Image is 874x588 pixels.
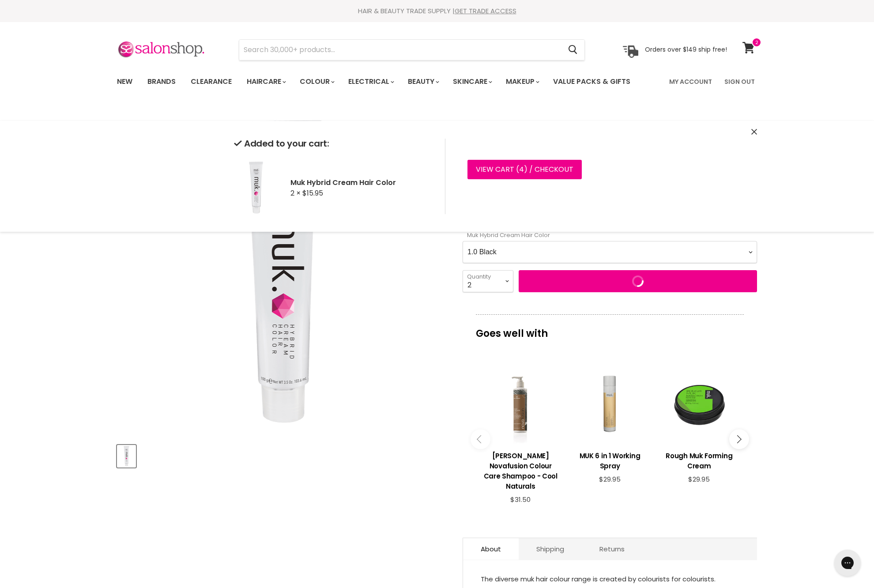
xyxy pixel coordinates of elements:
[463,538,519,560] a: About
[117,107,447,437] div: Muk Hybrid Cream Hair Color image. Click or Scroll to Zoom.
[463,231,550,239] label: Muk Hybrid Cream Hair Color
[240,72,291,91] a: Haircare
[293,72,340,91] a: Colour
[239,39,585,60] form: Product
[106,7,768,15] div: HAIR & BEAUTY TRADE SUPPLY |
[645,45,727,53] p: Orders over $149 ship free!
[106,69,768,94] nav: Main
[401,72,445,91] a: Beauty
[234,161,278,214] img: Muk Hybrid Cream Hair Color
[467,160,582,179] a: View cart (4) / Checkout
[184,72,238,91] a: Clearance
[290,188,301,198] span: 2 ×
[599,475,621,484] span: $29.95
[688,475,710,484] span: $29.95
[510,495,531,504] span: $31.50
[569,444,650,475] a: View product:MUK 6 in 1 Working Spray
[582,538,642,560] a: Returns
[117,445,136,467] button: Muk Hybrid Cream Hair Color
[116,442,448,467] div: Product thumbnails
[499,72,545,91] a: Makeup
[659,451,739,471] h3: Rough Muk Forming Cream
[546,72,637,91] a: Value Packs & Gifts
[561,40,584,60] button: Search
[342,72,399,91] a: Electrical
[519,164,524,174] span: 4
[480,451,561,491] h3: [PERSON_NAME] Novafusion Colour Care Shampoo - Cool Naturals
[290,178,431,187] h2: Muk Hybrid Cream Hair Color
[455,6,516,15] a: GET TRADE ACCESS
[719,72,760,91] a: Sign Out
[569,451,650,471] h3: MUK 6 in 1 Working Spray
[751,128,757,137] button: Close
[519,538,582,560] a: Shipping
[118,446,135,467] img: Muk Hybrid Cream Hair Color
[239,40,561,60] input: Search
[302,188,323,198] span: $15.95
[234,139,431,149] h2: Added to your cart:
[476,314,744,343] p: Goes well with
[463,270,513,292] select: Quantity
[830,547,865,579] iframe: Gorgias live chat messenger
[664,72,717,91] a: My Account
[110,72,139,91] a: New
[446,72,497,91] a: Skincare
[659,444,739,475] a: View product:Rough Muk Forming Cream
[480,444,561,496] a: View product:De Lorenzo Novafusion Colour Care Shampoo - Cool Naturals
[141,72,182,91] a: Brands
[110,69,651,94] ul: Main menu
